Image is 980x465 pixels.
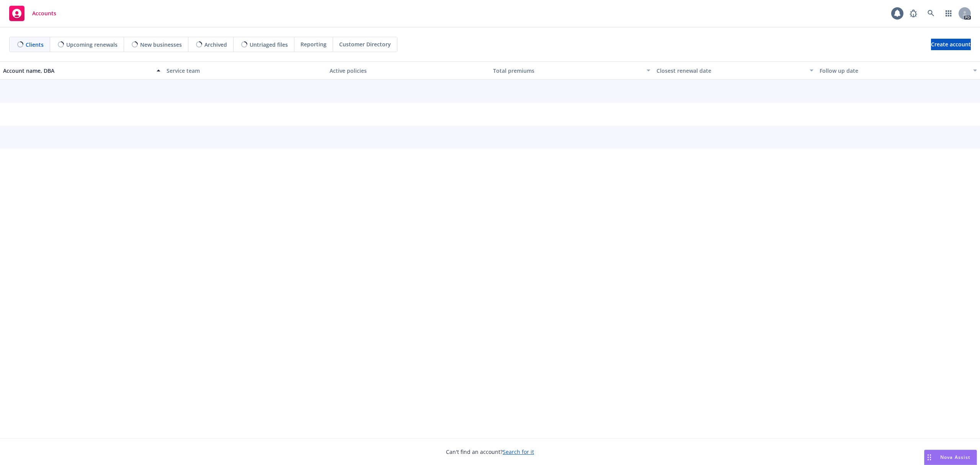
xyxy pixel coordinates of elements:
button: Total premiums [490,61,653,80]
a: Accounts [6,3,59,24]
div: Total premiums [493,67,642,75]
div: Drag to move [924,450,934,465]
div: Account name, DBA [3,67,152,75]
a: Create account [931,39,971,50]
div: Service team [167,67,324,75]
span: Reporting [301,40,327,48]
div: Active policies [330,67,487,75]
button: Closest renewal date [653,61,817,80]
span: Can't find an account? [446,448,534,456]
span: Accounts [32,10,56,16]
div: Closest renewal date [657,67,805,75]
div: Follow up date [820,67,969,75]
span: Archived [204,41,227,49]
a: Switch app [941,6,956,21]
span: Clients [26,41,44,49]
span: Nova Assist [940,454,970,460]
button: Service team [163,61,327,80]
button: Active policies [327,61,490,80]
span: Upcoming renewals [66,41,118,49]
button: Follow up date [817,61,980,80]
a: Search [923,6,939,21]
button: Nova Assist [924,450,977,465]
span: Create account [931,37,971,52]
span: Untriaged files [250,41,288,49]
span: New businesses [140,41,182,49]
span: Customer Directory [339,40,391,48]
a: Report a Bug [906,6,921,21]
a: Search for it [503,448,534,455]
